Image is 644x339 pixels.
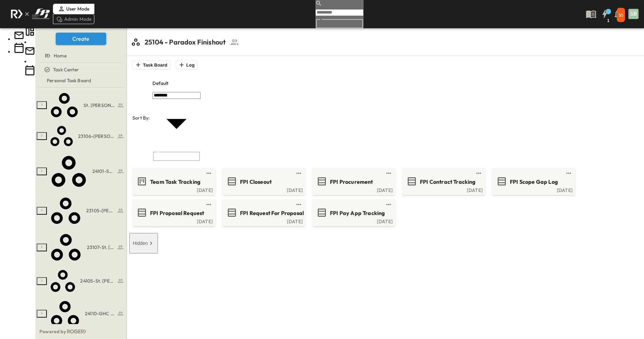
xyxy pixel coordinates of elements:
p: Hidden [133,240,148,247]
span: Team Task Tracking [150,178,200,186]
button: test [385,200,393,209]
span: 24110-GHC Office Renovations [85,310,115,317]
button: Create [56,33,106,45]
a: [DATE] [224,187,303,192]
a: [DATE] [314,218,393,224]
a: Home [37,51,124,60]
a: [DATE] [224,218,303,224]
div: 24110-GHC Office Renovationstest [37,296,125,332]
span: FPI Proposal Request [150,209,204,217]
div: SB [628,9,639,19]
a: [DATE] [494,187,573,192]
a: FPI Scope Gap Log [494,176,573,187]
a: [DATE] [134,218,213,224]
p: Sort By: [132,114,150,121]
div: 24105-St. Matthew Kitchen Renotest [37,265,125,297]
div: 23107-St. [PERSON_NAME]test [37,228,125,267]
button: test [295,169,303,177]
button: Task Board [132,60,170,70]
a: FPI Pay App Tracking [314,207,393,218]
li: Email [14,30,24,42]
span: FPI Procurement [330,178,373,186]
span: 24101-SEAS Chapel [92,168,115,175]
div: 23106-[PERSON_NAME][GEOGRAPHIC_DATA]test [37,121,125,151]
a: Team Task Tracking [134,176,213,187]
div: St. Vincent De Paul Renovationstest [37,88,125,123]
button: Log [176,60,198,70]
p: Default [152,80,168,87]
a: FPI Request For Proposal [224,207,303,218]
a: Personal Task Board [37,76,124,85]
span: FPI Pay App Tracking [330,209,385,217]
button: test [475,169,483,177]
button: Hidden [129,233,158,253]
button: test [205,200,213,209]
span: 24105-St. Matthew Kitchen Reno [80,278,116,284]
a: 24101-SEAS Chapel [48,149,124,193]
a: FPI Proposal Request [134,207,213,218]
a: 23105-[PERSON_NAME] HQ [48,192,124,230]
a: FPI Closeout [224,176,303,187]
span: FPI Request For Proposal [240,209,304,217]
div: 23105-[PERSON_NAME] HQtest [37,192,125,230]
div: 24101-SEAS Chapeltest [37,149,125,193]
span: FPI Closeout [240,178,272,186]
button: test [385,169,393,177]
span: St. Vincent De Paul Renovations [84,102,115,109]
span: Personal Task Board [47,77,91,84]
button: test [205,169,213,177]
a: FPI Contract Tracking [404,176,483,187]
div: Powered by [35,324,127,339]
span: FPI Scope Gap Log [510,178,558,186]
li: Calendar [14,42,24,55]
button: SB [628,8,639,20]
p: 30 [619,13,623,18]
a: 24105-St. Matthew Kitchen Reno [48,265,124,297]
a: [DATE] [134,187,213,192]
a: St. Vincent De Paul Renovations [48,88,124,123]
div: Admin Mode [53,14,95,24]
span: Task Center [53,66,79,73]
span: 23106-[PERSON_NAME][GEOGRAPHIC_DATA] [78,133,115,140]
button: 1 [598,8,611,20]
h6: 1 [607,18,610,23]
a: 24110-GHC Office Renovations [48,296,124,332]
p: 25104 - Paradox Finishout [145,37,226,47]
img: c8d7d1ed905e502e8f77bf7063faec64e13b34fdb1f2bdd94b0e311fc34f8000.png [8,7,52,21]
div: Default [152,75,201,91]
button: test [565,169,573,177]
a: Task Center [37,65,124,74]
div: User Mode [53,4,95,14]
span: 23107-St. [PERSON_NAME] [87,244,115,251]
a: [DATE] [314,187,393,192]
span: Home [54,52,67,59]
a: [DATE] [404,187,483,192]
span: FPI Contract Tracking [420,178,476,186]
li: Email [24,39,35,58]
a: 23107-St. [PERSON_NAME] [48,228,124,267]
a: 23106-[PERSON_NAME][GEOGRAPHIC_DATA] [48,121,124,151]
li: Calendar [24,58,35,77]
button: test [295,200,303,209]
a: FPI Procurement [314,176,393,187]
span: 23105-[PERSON_NAME] HQ [86,207,115,214]
li: Focus Zone [24,19,35,39]
div: Personal Task Boardtest [37,75,125,86]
